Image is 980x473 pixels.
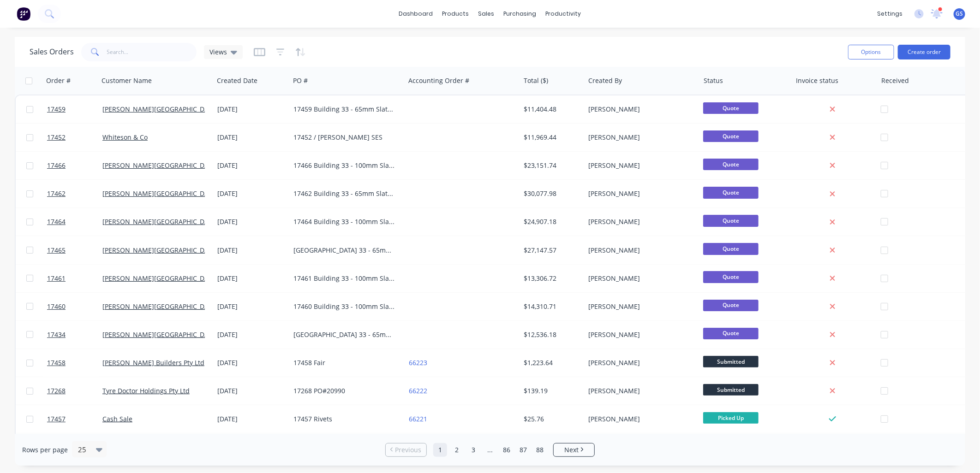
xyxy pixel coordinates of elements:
div: 17460 Building 33 - 100mm Slats / 10mm Spacers / Monument [293,302,396,311]
div: Accounting Order # [408,76,469,85]
div: [PERSON_NAME] [588,161,691,170]
div: [DATE] [217,386,286,396]
a: [PERSON_NAME][GEOGRAPHIC_DATA] [102,217,218,226]
a: 66221 [409,414,427,423]
a: [PERSON_NAME] Builders Pty Ltd [102,358,204,367]
a: 66223 [409,358,427,367]
a: 17465 [47,236,102,264]
a: [PERSON_NAME][GEOGRAPHIC_DATA] [102,161,218,170]
a: Whiteson & Co [102,133,148,142]
div: [DATE] [217,246,286,255]
a: Page 88 [533,443,547,457]
div: 17452 / [PERSON_NAME] SES [293,133,396,142]
div: Order # [46,76,71,85]
a: Page 87 [516,443,530,457]
span: Quote [703,328,759,339]
div: [DATE] [217,358,286,367]
span: 17461 [47,274,66,283]
a: Jump forward [483,443,497,457]
div: settings [872,7,907,21]
div: [PERSON_NAME] [588,358,691,367]
span: 17434 [47,330,66,339]
div: purchasing [499,7,541,21]
span: 17462 [47,189,66,198]
div: 17268 PO#20990 [293,386,396,396]
div: [DATE] [217,414,286,424]
span: Quote [703,102,759,114]
div: 17462 Building 33 - 65mm Slats / 10mm Spacers / Western Red Cedar Texture [293,189,396,198]
a: 17457 [47,405,102,433]
div: [DATE] [217,217,286,226]
div: PO # [293,76,308,85]
span: Quote [703,215,759,226]
div: $27,147.57 [524,246,578,255]
div: $13,306.72 [524,274,578,283]
a: 17461 [47,265,102,292]
span: Views [209,47,227,57]
a: [PERSON_NAME][GEOGRAPHIC_DATA] [102,330,218,339]
a: Page 3 [466,443,480,457]
div: [DATE] [217,161,286,170]
img: Factory [17,7,30,21]
div: [DATE] [217,133,286,142]
div: [PERSON_NAME] [588,274,691,283]
div: $25.76 [524,414,578,424]
span: Quote [703,300,759,311]
span: Submitted [703,384,759,396]
div: $23,151.74 [524,161,578,170]
a: 17458 [47,349,102,377]
span: 17452 [47,133,66,142]
div: [DATE] [217,274,286,283]
div: products [438,7,474,21]
div: $24,907.18 [524,217,578,226]
span: Quote [703,187,759,198]
div: 17464 Building 33 - 100mm Slats / 10mm Spacers / Western Red Cedar Texture [293,217,396,226]
a: Previous page [386,445,426,455]
div: Created By [588,76,622,85]
div: $14,310.71 [524,302,578,311]
span: 17459 [47,105,66,114]
a: 17434 [47,321,102,349]
div: 17466 Building 33 - 100mm Slats / 20mm Spacers / Western Red Cedar Texture [293,161,396,170]
a: 17460 [47,293,102,320]
a: dashboard [394,7,438,21]
span: Previous [395,445,422,455]
div: $30,077.98 [524,189,578,198]
div: Invoice status [796,76,838,85]
a: Page 86 [500,443,514,457]
a: [PERSON_NAME][GEOGRAPHIC_DATA] [102,189,218,198]
span: GS [956,10,963,18]
input: Search... [107,43,197,61]
span: 17466 [47,161,66,170]
div: Customer Name [102,76,152,85]
span: 17460 [47,302,66,311]
span: 17465 [47,246,66,255]
span: 17457 [47,414,66,424]
a: 17459 [47,95,102,123]
a: 17452 [47,124,102,151]
div: [PERSON_NAME] [588,217,691,226]
div: 17458 Fair [293,358,396,367]
div: Created Date [217,76,257,85]
div: [DATE] [217,330,286,339]
a: Page 1 is your current page [433,443,447,457]
span: Next [564,445,579,455]
span: Quote [703,130,759,142]
span: Picked Up [703,412,759,424]
div: [GEOGRAPHIC_DATA] 33 - 65mm Slats / 10mm Spacers / Monument [293,330,396,339]
div: Total ($) [524,76,548,85]
div: $11,404.48 [524,105,578,114]
div: [PERSON_NAME] [588,414,691,424]
div: [DATE] [217,189,286,198]
a: 17466 [47,152,102,179]
span: 17268 [47,386,66,396]
div: 17459 Building 33 - 65mm Slats / 20mm Spacers / Monument [293,105,396,114]
div: [DATE] [217,105,286,114]
div: $11,969.44 [524,133,578,142]
span: 17464 [47,217,66,226]
a: 17268 [47,377,102,405]
div: [DATE] [217,302,286,311]
a: Page 2 [450,443,464,457]
a: [PERSON_NAME][GEOGRAPHIC_DATA] [102,274,218,283]
div: [PERSON_NAME] [588,189,691,198]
